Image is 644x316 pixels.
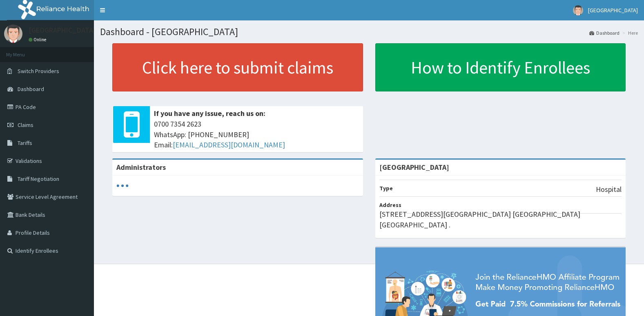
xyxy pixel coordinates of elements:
span: Dashboard [18,85,44,93]
a: [EMAIL_ADDRESS][DOMAIN_NAME] [173,140,285,149]
a: How to Identify Enrollees [375,43,626,91]
h1: Dashboard - [GEOGRAPHIC_DATA] [100,27,638,37]
p: [STREET_ADDRESS][GEOGRAPHIC_DATA] [GEOGRAPHIC_DATA] [GEOGRAPHIC_DATA] . [379,209,622,230]
span: [GEOGRAPHIC_DATA] [588,7,638,14]
strong: [GEOGRAPHIC_DATA] [379,162,449,172]
b: Type [379,185,393,192]
span: Claims [18,121,33,129]
a: Click here to submit claims [112,43,363,91]
a: Online [29,37,48,42]
p: Hospital [596,184,622,195]
b: Address [379,201,401,209]
span: 0700 7354 2623 WhatsApp: [PHONE_NUMBER] Email: [154,119,359,150]
span: Switch Providers [18,67,59,75]
p: [GEOGRAPHIC_DATA] [29,27,96,34]
li: Here [620,29,638,36]
b: If you have any issue, reach us on: [154,109,265,118]
img: User Image [4,24,22,43]
a: Dashboard [589,29,619,36]
svg: audio-loading [116,180,129,192]
img: User Image [573,5,583,16]
b: Administrators [116,162,166,172]
span: Tariff Negotiation [18,175,59,182]
span: Tariffs [18,139,32,147]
